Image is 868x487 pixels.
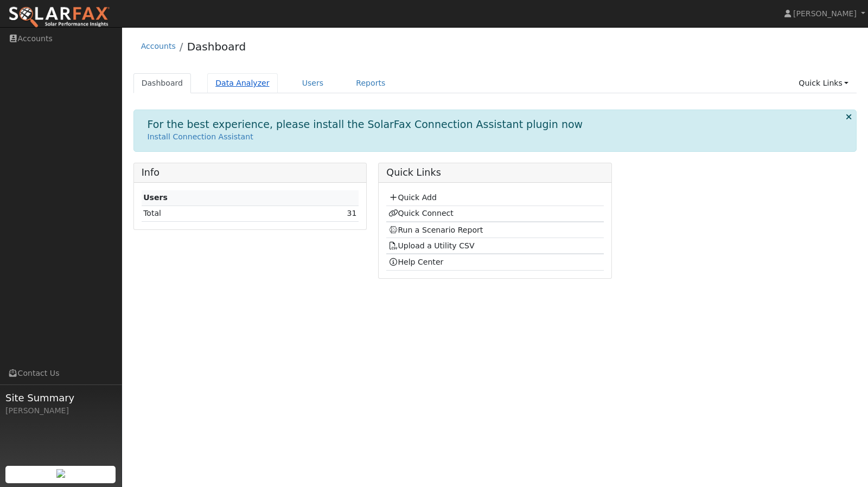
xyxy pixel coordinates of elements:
a: Reports [348,73,393,93]
a: Upload a Utility CSV [388,241,475,250]
a: Dashboard [133,73,192,93]
a: Dashboard [187,40,246,53]
div: [PERSON_NAME] [5,405,116,416]
a: 31 [347,209,357,217]
a: Data Analyzer [207,73,278,93]
h5: Quick Links [386,167,603,178]
a: Accounts [141,42,176,50]
a: Run a Scenario Report [388,226,483,234]
a: Install Connection Assistant [148,132,253,141]
img: retrieve [56,469,65,478]
a: Quick Connect [388,209,454,217]
h1: For the best experience, please install the SolarFax Connection Assistant plugin now [148,118,583,131]
a: Help Center [388,258,444,266]
span: [PERSON_NAME] [793,9,857,18]
a: Quick Add [388,193,437,202]
span: Site Summary [5,390,116,405]
strong: Users [143,193,168,202]
a: Quick Links [790,73,857,93]
img: SolarFax [8,6,110,29]
td: Total [142,206,275,221]
a: Users [294,73,332,93]
h5: Info [142,167,359,178]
